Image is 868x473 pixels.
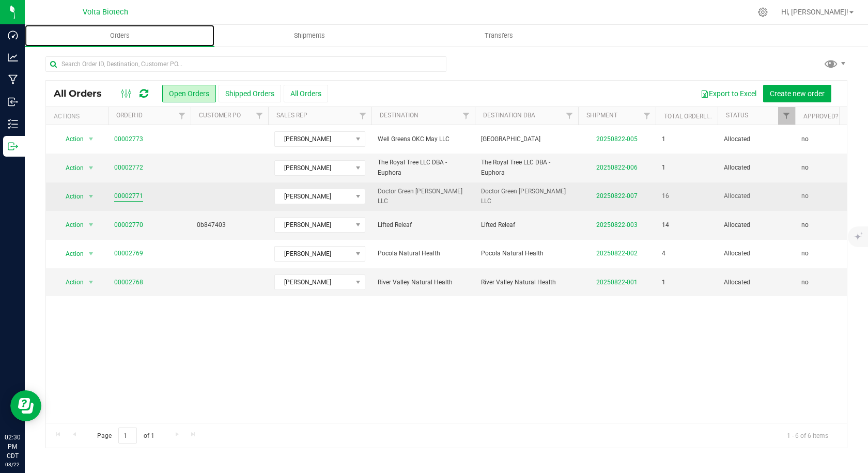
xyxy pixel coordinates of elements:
[664,113,720,120] a: Total Orderlines
[483,112,535,119] a: Destination DBA
[85,247,98,261] span: select
[199,112,241,119] a: Customer PO
[114,134,143,144] a: 00002773
[275,218,352,232] span: [PERSON_NAME]
[275,247,352,261] span: [PERSON_NAME]
[724,163,789,173] span: Allocated
[724,134,789,144] span: Allocated
[662,220,669,230] span: 14
[56,189,84,204] span: Action
[770,89,825,98] span: Create new order
[662,134,665,144] span: 1
[56,161,84,175] span: Action
[251,107,268,125] a: Filter
[174,107,191,125] a: Filter
[116,112,143,119] a: Order ID
[197,220,262,230] span: 0b847403
[481,249,572,258] span: Pocola Natural Health
[779,428,836,443] span: 1 - 6 of 6 items
[10,390,41,421] iframe: Resource center
[114,278,143,287] a: 00002768
[354,107,371,125] a: Filter
[118,428,137,444] input: 1
[114,220,143,230] a: 00002770
[756,7,769,17] div: Manage settings
[378,158,469,177] span: The Royal Tree LLC DBA - Euphora
[803,113,839,120] a: Approved?
[801,134,809,144] span: no
[5,433,20,461] p: 02:30 PM CDT
[88,428,163,444] span: Page of 1
[596,221,638,228] a: 20250822-003
[83,8,128,17] span: Volta Biotech
[724,220,789,230] span: Allocated
[378,249,469,258] span: Pocola Natural Health
[8,52,18,63] inline-svg: Analytics
[5,461,20,468] p: 08/22
[85,275,98,289] span: select
[639,107,656,125] a: Filter
[85,132,98,146] span: select
[801,249,809,258] span: no
[214,25,404,47] a: Shipments
[596,135,638,143] a: 20250822-005
[275,189,352,204] span: [PERSON_NAME]
[481,187,572,206] span: Doctor Green [PERSON_NAME] LLC
[561,107,578,125] a: Filter
[801,163,809,173] span: no
[8,141,18,151] inline-svg: Outbound
[781,8,848,16] span: Hi, [PERSON_NAME]!
[378,134,469,144] span: Well Greens OKC May LLC
[85,218,98,232] span: select
[458,107,475,125] a: Filter
[724,249,789,258] span: Allocated
[596,279,638,286] a: 20250822-001
[8,119,18,129] inline-svg: Inventory
[586,112,617,119] a: Shipment
[275,161,352,175] span: [PERSON_NAME]
[219,85,281,102] button: Shipped Orders
[481,134,572,144] span: [GEOGRAPHIC_DATA]
[801,220,809,230] span: no
[56,247,84,261] span: Action
[8,30,18,40] inline-svg: Dashboard
[801,191,809,201] span: no
[280,31,339,40] span: Shipments
[8,74,18,85] inline-svg: Manufacturing
[481,158,572,177] span: The Royal Tree LLC DBA - Euphora
[481,220,572,230] span: Lifted Releaf
[8,97,18,107] inline-svg: Inbound
[378,278,469,287] span: River Valley Natural Health
[114,163,143,173] a: 00002772
[54,113,104,120] div: Actions
[662,249,665,258] span: 4
[85,161,98,175] span: select
[662,191,669,201] span: 16
[801,278,809,287] span: no
[380,112,419,119] a: Destination
[662,278,665,287] span: 1
[56,218,84,232] span: Action
[378,187,469,206] span: Doctor Green [PERSON_NAME] LLC
[481,278,572,287] span: River Valley Natural Health
[85,189,98,204] span: select
[726,112,748,119] a: Status
[778,107,795,125] a: Filter
[96,31,144,40] span: Orders
[25,25,214,47] a: Orders
[284,85,328,102] button: All Orders
[56,132,84,146] span: Action
[378,220,469,230] span: Lifted Releaf
[596,164,638,171] a: 20250822-006
[56,275,84,289] span: Action
[162,85,216,102] button: Open Orders
[662,163,665,173] span: 1
[694,85,763,102] button: Export to Excel
[724,278,789,287] span: Allocated
[763,85,831,102] button: Create new order
[404,25,594,47] a: Transfers
[114,191,143,201] a: 00002771
[114,249,143,258] a: 00002769
[54,88,112,99] span: All Orders
[45,56,446,72] input: Search Order ID, Destination, Customer PO...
